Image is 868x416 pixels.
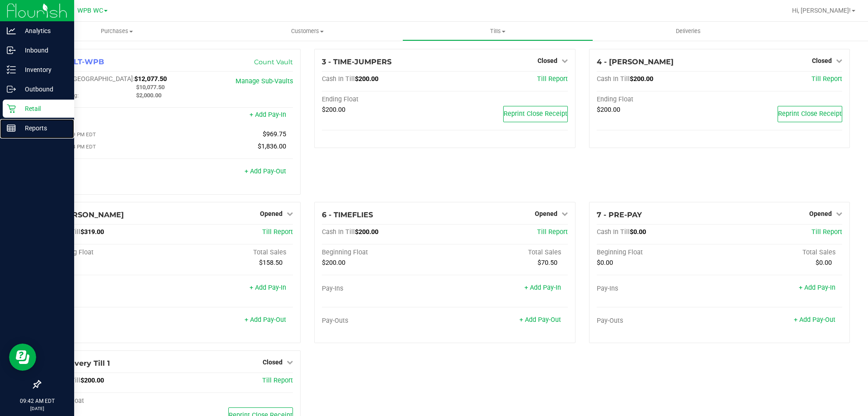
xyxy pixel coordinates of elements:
[322,57,392,66] span: 3 - TIME-JUMPERS
[538,259,557,267] span: $70.50
[630,228,646,236] span: $0.00
[16,25,70,36] p: Analytics
[80,377,104,384] span: $200.00
[263,359,283,366] span: Closed
[503,106,568,122] button: Reprint Close Receipt
[597,285,720,293] div: Pay-Ins
[22,22,212,41] a: Purchases
[597,57,674,66] span: 4 - [PERSON_NAME]
[322,228,355,236] span: Cash In Till
[16,64,70,75] p: Inventory
[7,26,16,35] inline-svg: Analytics
[7,46,16,55] inline-svg: Inbound
[537,75,568,83] a: Till Report
[250,111,286,119] a: + Add Pay-In
[22,27,212,35] span: Purchases
[47,168,170,177] div: Pay-Outs
[47,397,170,405] div: Ending Float
[816,259,832,267] span: $0.00
[355,75,378,83] span: $200.00
[355,228,378,236] span: $200.00
[212,22,402,41] a: Customers
[47,112,170,120] div: Pay-Ins
[719,249,842,257] div: Total Sales
[47,75,134,83] span: Cash In [GEOGRAPHIC_DATA]:
[535,210,557,217] span: Opened
[811,75,842,83] a: Till Report
[258,143,286,150] span: $1,836.00
[445,249,568,257] div: Total Sales
[47,317,170,325] div: Pay-Outs
[16,45,70,56] p: Inbound
[322,285,445,293] div: Pay-Ins
[403,27,592,35] span: Tills
[597,75,630,83] span: Cash In Till
[794,316,835,324] a: + Add Pay-Out
[322,317,445,325] div: Pay-Outs
[134,75,167,83] span: $12,077.50
[9,344,36,371] iframe: Resource center
[80,228,104,236] span: $319.00
[47,249,170,257] div: Beginning Float
[799,284,835,292] a: + Add Pay-In
[250,284,286,292] a: + Add Pay-In
[136,84,165,91] span: $10,077.50
[136,92,161,99] span: $2,000.00
[597,228,630,236] span: Cash In Till
[262,228,293,236] a: Till Report
[322,75,355,83] span: Cash In Till
[47,57,104,66] span: 1 - VAULT-WPB
[170,249,293,257] div: Total Sales
[597,106,620,114] span: $200.00
[402,22,593,41] a: Tills
[811,228,842,236] a: Till Report
[16,103,70,114] p: Retail
[77,7,103,14] span: WPB WC
[7,65,16,74] inline-svg: Inventory
[593,22,783,41] a: Deliveries
[778,106,842,122] button: Reprint Close Receipt
[47,210,124,219] span: 5 - [PERSON_NAME]
[7,124,16,133] inline-svg: Reports
[322,106,345,114] span: $200.00
[322,249,445,257] div: Beginning Float
[537,228,568,236] a: Till Report
[597,317,720,325] div: Pay-Outs
[254,58,293,66] a: Count Vault
[597,96,720,104] div: Ending Float
[262,377,293,384] a: Till Report
[538,57,557,64] span: Closed
[322,259,345,267] span: $200.00
[322,96,445,104] div: Ending Float
[7,85,16,94] inline-svg: Outbound
[16,84,70,95] p: Outbound
[597,249,720,257] div: Beginning Float
[47,359,110,368] span: 8 - Delivery Till 1
[16,123,70,134] p: Reports
[245,167,286,175] a: + Add Pay-Out
[260,210,283,217] span: Opened
[322,210,373,219] span: 6 - TIMEFLIES
[259,259,283,267] span: $158.50
[4,397,70,405] p: 09:42 AM EDT
[519,316,561,324] a: + Add Pay-Out
[263,130,286,138] span: $969.75
[236,77,293,85] a: Manage Sub-Vaults
[47,285,170,293] div: Pay-Ins
[245,316,286,324] a: + Add Pay-Out
[524,284,561,292] a: + Add Pay-In
[809,210,832,217] span: Opened
[812,57,832,64] span: Closed
[597,210,642,219] span: 7 - PRE-PAY
[778,110,842,118] span: Reprint Close Receipt
[504,110,567,118] span: Reprint Close Receipt
[7,104,16,113] inline-svg: Retail
[630,75,653,83] span: $200.00
[792,7,851,14] span: Hi, [PERSON_NAME]!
